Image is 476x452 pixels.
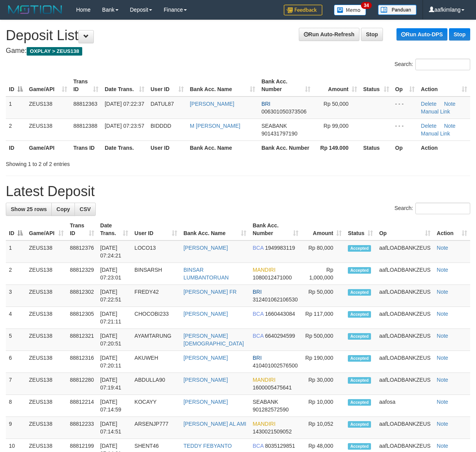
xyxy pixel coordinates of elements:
span: Accepted [348,333,371,340]
a: Stop [361,28,383,41]
a: Run Auto-Refresh [299,28,359,41]
td: ZEUS138 [26,329,67,351]
th: Game/API: activate to sort column ascending [26,74,70,96]
th: Date Trans.: activate to sort column ascending [97,218,132,240]
span: Accepted [348,421,371,428]
th: Trans ID: activate to sort column ascending [67,218,97,240]
th: Game/API [26,141,70,155]
td: ZEUS138 [26,96,70,119]
td: - - - [392,96,418,119]
td: Rp 10,000 [302,395,345,417]
td: [DATE] 07:23:01 [97,263,132,285]
a: Note [437,245,448,251]
td: 88812233 [67,417,97,439]
td: Rp 190,000 [302,351,345,373]
td: Rp 1,000,000 [302,263,345,285]
a: BINSAR LUMBANTORUAN [183,267,229,281]
span: Accepted [348,245,371,252]
a: [PERSON_NAME] [183,377,228,383]
td: 2 [6,263,26,285]
td: 88812329 [67,263,97,285]
td: 9 [6,417,26,439]
td: ZEUS138 [26,285,67,307]
td: 88812321 [67,329,97,351]
span: Accepted [348,443,371,450]
span: Accepted [348,267,371,274]
td: [DATE] 07:14:51 [97,417,132,439]
td: aafLOADBANKZEUS [376,307,434,329]
span: BCA [252,333,263,339]
span: Accepted [348,311,371,318]
span: DATUL87 [151,101,174,107]
a: Note [437,289,448,295]
td: 88812302 [67,285,97,307]
h4: Game: [6,47,470,55]
img: Button%20Memo.svg [334,5,366,15]
th: ID: activate to sort column descending [6,218,26,240]
a: Note [437,443,448,449]
span: MANDIRI [252,377,275,383]
td: aafLOADBANKZEUS [376,240,434,263]
span: Copy 8035129851 to clipboard [265,443,295,449]
a: Show 25 rows [6,203,52,216]
td: AYAMTARUNG [131,329,180,351]
td: [DATE] 07:21:11 [97,307,132,329]
td: aafLOADBANKZEUS [376,285,434,307]
div: Showing 1 to 2 of 2 entries [6,157,193,168]
a: Note [444,101,456,107]
span: Copy 1949983119 to clipboard [265,245,295,251]
img: Feedback.jpg [284,5,322,15]
img: MOTION_logo.png [6,4,64,15]
span: Rp 50,000 [324,101,349,107]
a: [PERSON_NAME] [183,399,228,405]
td: 88812214 [67,395,97,417]
span: Copy [56,206,70,212]
th: User ID: activate to sort column ascending [131,218,180,240]
td: 88812280 [67,373,97,395]
td: 5 [6,329,26,351]
a: Stop [449,28,470,41]
span: [DATE] 07:23:57 [105,123,144,129]
td: Rp 500,000 [302,329,345,351]
th: User ID [147,141,187,155]
a: Manual Link [421,130,450,137]
td: LOCO13 [131,240,180,263]
td: Rp 117,000 [302,307,345,329]
a: [PERSON_NAME] [183,311,228,317]
th: Bank Acc. Number: activate to sort column ascending [258,74,313,96]
span: CSV [80,206,91,212]
th: Op: activate to sort column ascending [392,74,418,96]
td: aafLOADBANKZEUS [376,373,434,395]
th: Action: activate to sort column ascending [418,74,470,96]
span: Copy 1430021509052 to clipboard [252,428,291,435]
td: 88812376 [67,240,97,263]
th: Action: activate to sort column ascending [434,218,470,240]
td: ZEUS138 [26,351,67,373]
a: [PERSON_NAME] FR [183,289,237,295]
span: 88812388 [73,123,97,129]
a: Note [437,421,448,427]
td: Rp 30,000 [302,373,345,395]
th: Bank Acc. Number: activate to sort column ascending [249,218,301,240]
td: [DATE] 07:22:51 [97,285,132,307]
th: Bank Acc. Name: activate to sort column ascending [187,74,258,96]
th: ID [6,141,26,155]
td: [DATE] 07:24:21 [97,240,132,263]
span: Copy 1600005475641 to clipboard [252,384,291,391]
span: BCA [252,443,263,449]
th: Status [360,141,392,155]
span: BRI [252,355,261,361]
td: - - - [392,119,418,141]
span: Rp 99,000 [324,123,349,129]
a: [PERSON_NAME] [190,101,234,107]
td: ARSENJP777 [131,417,180,439]
th: Op: activate to sort column ascending [376,218,434,240]
span: Copy 901431797190 to clipboard [261,130,297,137]
a: Run Auto-DPS [396,28,447,41]
th: User ID: activate to sort column ascending [147,74,187,96]
a: [PERSON_NAME] [183,355,228,361]
span: BRI [252,289,261,295]
td: CHOCOBI233 [131,307,180,329]
th: Bank Acc. Number [258,141,313,155]
th: Amount: activate to sort column ascending [313,74,360,96]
